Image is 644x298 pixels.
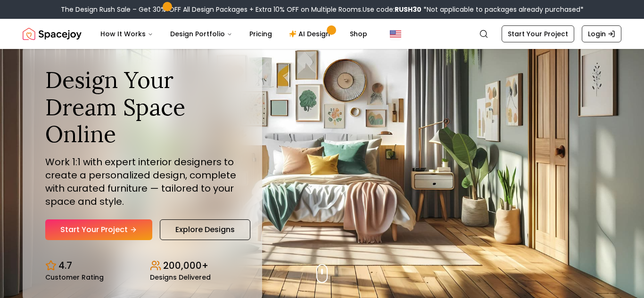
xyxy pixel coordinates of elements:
small: Designs Delivered [150,274,211,281]
nav: Global [23,19,621,49]
a: AI Design [281,24,340,43]
small: Customer Rating [45,274,104,281]
a: Pricing [242,24,280,43]
span: Use code: [363,5,421,14]
a: Shop [342,24,375,43]
a: Login [582,25,621,42]
img: Spacejoy Logo [23,24,82,43]
p: 4.7 [58,259,72,272]
nav: Main [93,24,375,43]
img: United States [390,28,401,40]
a: Start Your Project [45,219,152,240]
p: 200,000+ [163,259,208,272]
button: Design Portfolio [163,24,240,43]
div: The Design Rush Sale – Get 30% OFF All Design Packages + Extra 10% OFF on Multiple Rooms. [61,5,584,14]
span: *Not applicable to packages already purchased* [421,5,584,14]
p: Work 1:1 with expert interior designers to create a personalized design, complete with curated fu... [45,155,239,208]
button: How It Works [93,24,161,43]
div: Design stats [45,251,239,281]
a: Explore Designs [160,219,250,240]
h1: Design Your Dream Space Online [45,66,239,148]
b: RUSH30 [395,5,421,14]
a: Start Your Project [502,25,574,42]
a: Spacejoy [23,24,82,43]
